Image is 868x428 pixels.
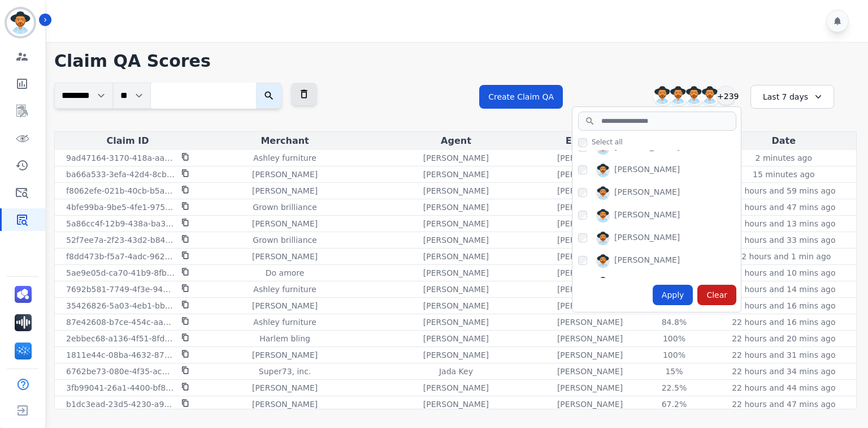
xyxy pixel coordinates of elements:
[66,399,175,410] p: b1dc3ead-23d5-4230-a9ba-2965aae5c4fc
[423,218,489,229] p: [PERSON_NAME]
[252,251,318,262] p: [PERSON_NAME]
[649,399,700,410] div: 67.2%
[592,138,623,147] span: Select all
[252,349,318,361] p: [PERSON_NAME]
[649,316,700,328] div: 84.8%
[614,186,680,200] div: [PERSON_NAME]
[252,169,318,180] p: [PERSON_NAME]
[423,185,489,196] p: [PERSON_NAME]
[614,209,680,222] div: [PERSON_NAME]
[253,316,316,328] p: Ashley furniture
[203,134,367,148] div: Merchant
[557,234,623,246] p: [PERSON_NAME]
[66,366,175,377] p: 6762be73-080e-4f35-ac70-077a947c1cc2
[423,251,489,262] p: [PERSON_NAME]
[614,277,680,290] div: [PERSON_NAME]
[57,134,198,148] div: Claim ID
[66,185,175,196] p: f8062efe-021b-40cb-b5a5-e8b6da1358fe
[66,202,175,213] p: 4bfe99ba-9be5-4fe1-975f-337ac48601c1
[732,234,835,246] p: 21 hours and 33 mins ago
[423,152,489,164] p: [PERSON_NAME]
[66,234,175,246] p: 52f7ee7a-2f23-43d2-b849-1d6e394de4de
[557,333,623,344] p: [PERSON_NAME]
[66,300,175,311] p: 35426826-5a03-4eb1-bb14-92cfc559c246
[732,349,835,361] p: 22 hours and 31 mins ago
[717,86,736,105] div: +239
[66,382,175,393] p: 3fb99041-26a1-4400-bf8e-50bd1af74c8d
[557,366,623,377] p: [PERSON_NAME]
[66,169,175,180] p: ba66a533-3efa-42d4-8cb7-935bee5726ec
[732,267,835,279] p: 22 hours and 10 mins ago
[753,169,814,180] p: 15 minutes ago
[371,134,541,148] div: Agent
[557,316,623,328] p: [PERSON_NAME]
[557,218,623,229] p: [PERSON_NAME]
[66,218,175,229] p: 5a86cc4f-12b9-438a-ba32-d8ebf206d604
[732,218,835,229] p: 21 hours and 13 mins ago
[649,349,700,361] div: 100%
[423,316,489,328] p: [PERSON_NAME]
[732,316,835,328] p: 22 hours and 16 mins ago
[732,202,835,213] p: 20 hours and 47 mins ago
[266,267,305,279] p: Do amore
[653,285,693,305] div: Apply
[54,51,857,71] h1: Claim QA Scores
[649,333,700,344] div: 100%
[423,169,489,180] p: [PERSON_NAME]
[259,333,310,344] p: Harlem bling
[557,169,623,180] p: [PERSON_NAME]
[66,349,175,361] p: 1811e44c-08ba-4632-87a4-edc38be56ea8
[750,85,834,109] div: Last 7 days
[614,232,680,245] div: [PERSON_NAME]
[732,185,835,196] p: 19 hours and 59 mins ago
[66,316,175,328] p: 87e42608-b7ce-454c-aa0e-a42a47e4bea8
[423,284,489,295] p: [PERSON_NAME]
[557,152,623,164] p: [PERSON_NAME]
[557,251,623,262] p: [PERSON_NAME]
[697,285,736,305] div: Clear
[557,202,623,213] p: [PERSON_NAME]
[557,185,623,196] p: [PERSON_NAME]
[423,234,489,246] p: [PERSON_NAME]
[423,267,489,279] p: [PERSON_NAME]
[439,366,473,377] p: Jada Key
[557,300,623,311] p: [PERSON_NAME]
[732,300,835,311] p: 22 hours and 16 mins ago
[557,267,623,279] p: [PERSON_NAME]
[649,366,700,377] div: 15%
[557,349,623,361] p: [PERSON_NAME]
[714,134,854,148] div: Date
[7,9,34,36] img: Bordered avatar
[253,152,316,164] p: Ashley furniture
[423,399,489,410] p: [PERSON_NAME]
[557,382,623,393] p: [PERSON_NAME]
[423,300,489,311] p: [PERSON_NAME]
[423,382,489,393] p: [PERSON_NAME]
[614,164,680,177] div: [PERSON_NAME]
[732,399,835,410] p: 22 hours and 47 mins ago
[253,284,316,295] p: Ashley furniture
[423,333,489,344] p: [PERSON_NAME]
[736,251,831,262] p: 22 hours and 1 min ago
[66,284,175,295] p: 7692b581-7749-4f3e-94d0-cb23e942061d
[252,300,318,311] p: [PERSON_NAME]
[732,284,835,295] p: 22 hours and 14 mins ago
[545,134,635,148] div: Evaluator
[252,399,318,410] p: [PERSON_NAME]
[252,382,318,393] p: [PERSON_NAME]
[614,254,680,268] div: [PERSON_NAME]
[259,366,311,377] p: Super73, inc.
[253,202,317,213] p: Grown brilliance
[253,234,317,246] p: Grown brilliance
[479,85,563,109] button: Create Claim QA
[66,251,175,262] p: f8dd473b-f5a7-4adc-9627-6444630fc274
[557,399,623,410] p: [PERSON_NAME]
[732,382,835,393] p: 22 hours and 44 mins ago
[756,152,813,164] p: 2 minutes ago
[423,202,489,213] p: [PERSON_NAME]
[732,333,835,344] p: 22 hours and 20 mins ago
[649,382,700,393] div: 22.5%
[732,366,835,377] p: 22 hours and 34 mins ago
[66,152,175,164] p: 9ad47164-3170-418a-aa1b-60fb794626cd
[557,284,623,295] p: [PERSON_NAME]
